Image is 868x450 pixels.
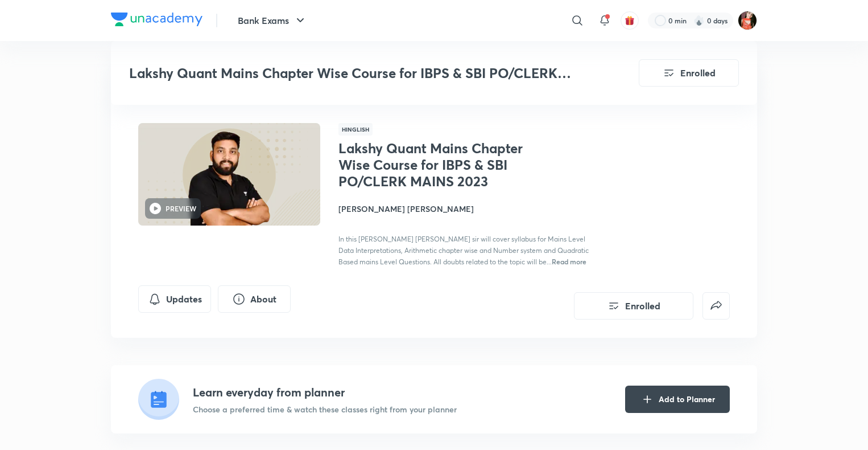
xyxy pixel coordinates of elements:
[166,203,196,214] h6: PREVIEW
[702,292,730,320] button: false
[574,292,693,320] button: Enrolled
[137,122,322,227] img: Thumbnail
[693,15,705,26] img: streak
[129,65,574,81] h3: Lakshy Quant Mains Chapter Wise Course for IBPS & SBI PO/CLERK MAINS 2023
[138,285,211,313] button: Updates
[625,386,730,413] button: Add to Planner
[193,403,457,415] p: Choose a preferred time & watch these classes right from your planner
[552,257,586,266] span: Read more
[111,13,202,26] img: Company Logo
[338,140,524,189] h1: Lakshy Quant Mains Chapter Wise Course for IBPS & SBI PO/CLERK MAINS 2023
[218,285,291,313] button: About
[193,384,457,401] h4: Learn everyday from planner
[338,203,593,215] h4: [PERSON_NAME] [PERSON_NAME]
[738,11,757,30] img: Minakshi gakre
[639,59,739,87] button: Enrolled
[621,11,639,30] button: avatar
[338,123,373,136] span: Hinglish
[338,235,589,266] span: In this [PERSON_NAME] [PERSON_NAME] sir will cover syllabus for Mains Level Data Interpretations,...
[231,9,314,32] button: Bank Exams
[625,15,635,26] img: avatar
[111,13,202,29] a: Company Logo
